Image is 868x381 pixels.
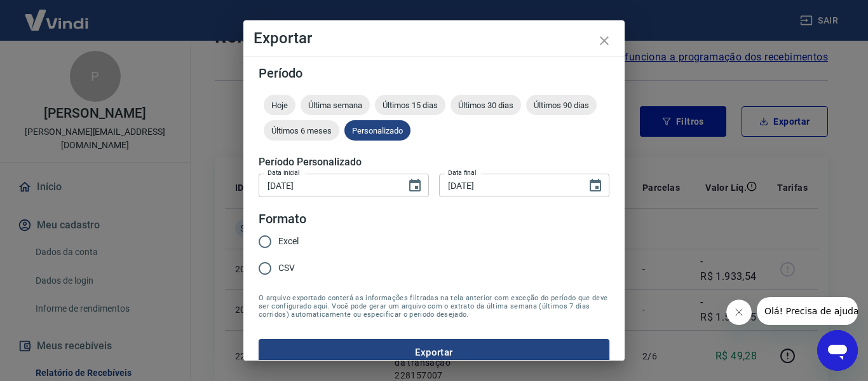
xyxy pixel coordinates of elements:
[726,300,752,325] iframe: Fechar mensagem
[375,100,445,110] span: Últimos 15 dias
[259,174,397,197] input: DD/MM/YYYY
[259,294,609,319] span: O arquivo exportado conterá as informações filtradas na tela anterior com exceção do período que ...
[301,100,370,110] span: Última semana
[259,67,609,80] h5: Período
[264,126,339,135] span: Últimos 6 meses
[817,330,858,371] iframe: Botão para abrir a janela de mensagens
[344,126,410,135] span: Personalizado
[344,120,410,141] div: Personalizado
[301,95,370,115] div: Última semana
[254,31,614,46] h4: Exportar
[268,168,300,177] label: Data inicial
[264,100,295,110] span: Hoje
[259,156,609,169] h5: Período Personalizado
[589,25,620,56] button: close
[526,95,597,115] div: Últimos 90 dias
[278,261,295,275] span: CSV
[264,95,295,115] div: Hoje
[278,235,299,248] span: Excel
[439,174,578,197] input: DD/MM/YYYY
[375,95,445,115] div: Últimos 15 dias
[583,173,608,198] button: Choose date, selected date is 19 de set de 2025
[451,95,521,115] div: Últimos 30 dias
[259,210,306,228] legend: Formato
[264,120,339,141] div: Últimos 6 meses
[757,297,858,325] iframe: Mensagem da empresa
[259,339,609,366] button: Exportar
[402,173,428,198] button: Choose date, selected date is 19 de set de 2025
[448,168,477,177] label: Data final
[451,100,521,110] span: Últimos 30 dias
[526,100,597,110] span: Últimos 90 dias
[8,9,107,19] span: Olá! Precisa de ajuda?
